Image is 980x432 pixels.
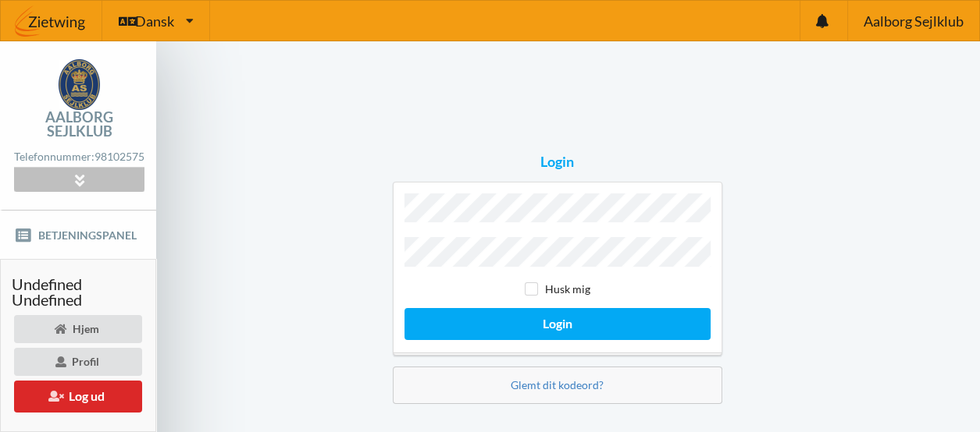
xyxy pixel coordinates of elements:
[525,282,590,296] label: Husk mig
[540,153,574,171] div: Login
[135,14,174,28] span: Dansk
[14,147,144,168] div: Telefonnummer:
[94,150,144,163] strong: 98102575
[14,348,142,376] div: Profil
[14,381,142,413] button: Log ud
[863,14,963,28] span: Aalborg Sejlklub
[12,276,144,307] span: undefined undefined
[14,315,142,343] div: Hjem
[59,59,100,110] img: logo
[14,110,144,138] div: Aalborg Sejlklub
[511,378,604,391] a: Glemt dit kodeord?
[404,308,711,340] button: Login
